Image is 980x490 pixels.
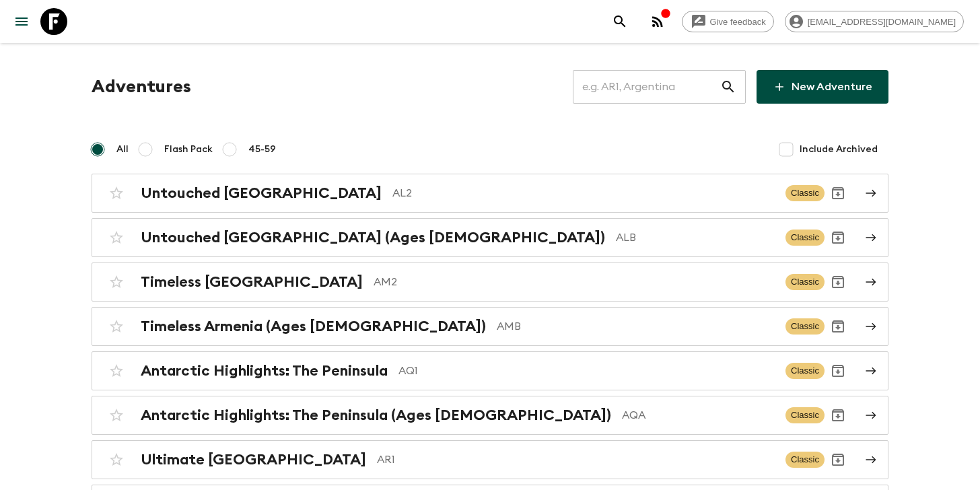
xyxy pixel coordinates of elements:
[8,8,35,35] button: menu
[141,407,611,424] h2: Antarctic Highlights: The Peninsula (Ages [DEMOGRAPHIC_DATA])
[92,440,888,479] a: Ultimate [GEOGRAPHIC_DATA]AR1ClassicArchive
[141,184,382,202] h2: Untouched [GEOGRAPHIC_DATA]
[800,143,878,156] span: Include Archived
[825,180,851,207] button: Archive
[757,70,888,104] a: New Adventure
[682,11,774,32] a: Give feedback
[392,185,775,201] p: AL2
[785,230,825,246] span: Classic
[825,402,851,429] button: Archive
[573,68,720,106] input: e.g. AR1, Argentina
[92,396,888,435] a: Antarctic Highlights: The Peninsula (Ages [DEMOGRAPHIC_DATA])AQAClassicArchive
[825,446,851,473] button: Archive
[800,17,963,27] span: [EMAIL_ADDRESS][DOMAIN_NAME]
[785,185,825,201] span: Classic
[785,452,825,468] span: Classic
[703,17,773,27] span: Give feedback
[92,351,888,390] a: Antarctic Highlights: The PeninsulaAQ1ClassicArchive
[141,362,388,380] h2: Antarctic Highlights: The Peninsula
[616,230,775,246] p: ALB
[785,318,825,335] span: Classic
[825,357,851,384] button: Archive
[141,273,363,291] h2: Timeless [GEOGRAPHIC_DATA]
[825,269,851,295] button: Archive
[92,262,888,302] a: Timeless [GEOGRAPHIC_DATA]AM2ClassicArchive
[164,143,213,156] span: Flash Pack
[785,11,964,32] div: [EMAIL_ADDRESS][DOMAIN_NAME]
[825,313,851,340] button: Archive
[785,274,825,290] span: Classic
[141,318,486,335] h2: Timeless Armenia (Ages [DEMOGRAPHIC_DATA])
[825,224,851,251] button: Archive
[785,407,825,423] span: Classic
[116,143,129,156] span: All
[141,229,605,246] h2: Untouched [GEOGRAPHIC_DATA] (Ages [DEMOGRAPHIC_DATA])
[622,407,775,423] p: AQA
[92,174,888,213] a: Untouched [GEOGRAPHIC_DATA]AL2ClassicArchive
[374,274,775,290] p: AM2
[497,318,775,335] p: AMB
[92,218,888,257] a: Untouched [GEOGRAPHIC_DATA] (Ages [DEMOGRAPHIC_DATA])ALBClassicArchive
[141,451,366,468] h2: Ultimate [GEOGRAPHIC_DATA]
[398,363,775,379] p: AQ1
[92,73,191,100] h1: Adventures
[92,307,888,346] a: Timeless Armenia (Ages [DEMOGRAPHIC_DATA])AMBClassicArchive
[248,143,276,156] span: 45-59
[606,8,633,35] button: search adventures
[785,363,825,379] span: Classic
[377,452,775,468] p: AR1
